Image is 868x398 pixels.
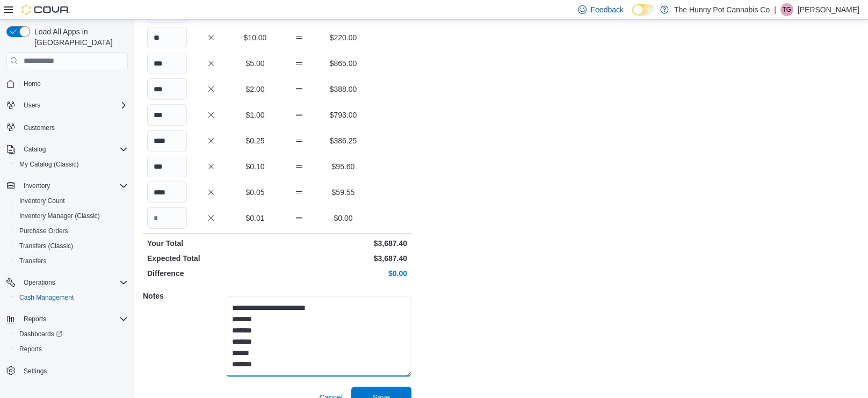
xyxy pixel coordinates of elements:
[19,364,128,378] span: Settings
[15,328,67,341] a: Dashboards
[235,58,275,69] p: $5.00
[19,276,60,289] button: Operations
[19,293,74,302] span: Cash Management
[11,254,132,269] button: Transfers
[15,255,128,267] span: Transfers
[235,32,275,43] p: $10.00
[323,135,363,146] p: $386.25
[632,16,633,16] span: Dark Mode
[147,238,275,249] p: Your Total
[147,78,187,100] input: Quantity
[323,213,363,223] p: $0.00
[24,79,41,88] span: Home
[15,209,128,222] span: Inventory Manager (Classic)
[323,161,363,172] p: $95.60
[147,27,187,48] input: Quantity
[11,193,132,208] button: Inventory Count
[19,121,59,134] a: Customers
[19,143,128,156] span: Catalog
[147,53,187,74] input: Quantity
[24,101,40,110] span: Users
[15,240,128,252] span: Transfers (Classic)
[15,291,78,304] a: Cash Management
[2,76,132,91] button: Home
[279,268,407,279] p: $0.00
[19,77,45,90] a: Home
[11,342,132,357] button: Reports
[591,4,624,15] span: Feedback
[11,208,132,223] button: Inventory Manager (Classic)
[147,130,187,151] input: Quantity
[19,179,128,192] span: Inventory
[15,194,128,207] span: Inventory Count
[19,197,65,205] span: Inventory Count
[15,255,50,267] a: Transfers
[783,3,792,16] span: TG
[2,312,132,327] button: Reports
[235,187,275,198] p: $0.05
[147,207,187,229] input: Quantity
[15,194,69,207] a: Inventory Count
[19,345,42,353] span: Reports
[15,291,128,304] span: Cash Management
[798,3,859,16] p: [PERSON_NAME]
[15,225,128,237] span: Purchase Orders
[780,3,793,16] div: Tania Gonzalez
[323,58,363,69] p: $865.00
[19,257,46,265] span: Transfers
[323,187,363,198] p: $59.55
[147,268,275,279] p: Difference
[235,110,275,120] p: $1.00
[19,242,73,250] span: Transfers (Classic)
[24,124,55,132] span: Customers
[19,77,128,90] span: Home
[15,158,128,171] span: My Catalog (Classic)
[15,209,104,222] a: Inventory Manager (Classic)
[2,119,132,135] button: Customers
[19,365,51,378] a: Settings
[279,253,407,264] p: $3,687.40
[143,285,223,307] h5: Notes
[235,213,275,223] p: $0.01
[19,212,100,220] span: Inventory Manager (Classic)
[674,3,770,16] p: The Hunny Pot Cannabis Co
[19,179,54,192] button: Inventory
[19,99,45,112] button: Users
[2,142,132,157] button: Catalog
[30,26,128,48] span: Load All Apps in [GEOGRAPHIC_DATA]
[2,275,132,290] button: Operations
[19,120,128,134] span: Customers
[147,104,187,126] input: Quantity
[147,182,187,203] input: Quantity
[19,143,50,156] button: Catalog
[24,367,47,375] span: Settings
[2,363,132,379] button: Settings
[24,145,46,154] span: Catalog
[24,182,50,190] span: Inventory
[19,276,128,289] span: Operations
[15,158,83,171] a: My Catalog (Classic)
[235,135,275,146] p: $0.25
[147,253,275,264] p: Expected Total
[11,290,132,305] button: Cash Management
[632,4,655,16] input: Dark Mode
[11,157,132,172] button: My Catalog (Classic)
[774,3,776,16] p: |
[15,343,128,356] span: Reports
[323,110,363,120] p: $793.00
[15,240,77,252] a: Transfers (Classic)
[19,99,128,112] span: Users
[323,32,363,43] p: $220.00
[2,178,132,193] button: Inventory
[19,160,79,169] span: My Catalog (Classic)
[21,4,70,15] img: Cova
[15,225,73,237] a: Purchase Orders
[24,315,46,323] span: Reports
[147,156,187,177] input: Quantity
[11,327,132,342] a: Dashboards
[11,223,132,238] button: Purchase Orders
[323,84,363,95] p: $388.00
[19,330,62,338] span: Dashboards
[15,328,128,341] span: Dashboards
[2,98,132,113] button: Users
